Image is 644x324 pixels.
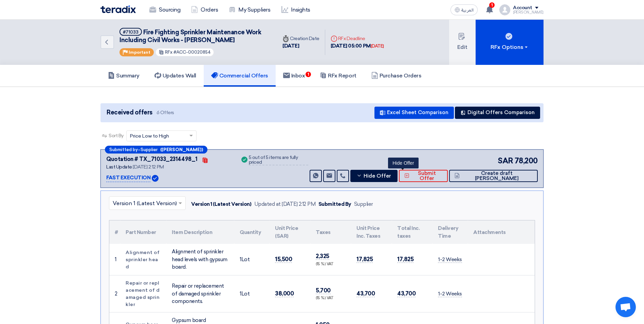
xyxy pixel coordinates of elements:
[491,43,529,51] div: RFx Options
[499,4,510,15] img: profile_test.png
[320,72,356,79] h5: RFx Report
[351,220,392,244] th: Unit Price Inc. Taxes
[316,295,346,301] div: (15 %) VAT
[438,256,462,263] span: 1-2 Weeks
[109,132,124,139] span: Sort By
[354,200,373,208] div: Supplier
[489,2,495,8] span: 1
[468,220,535,244] th: Attachments
[312,65,364,87] a: RFx Report
[186,2,223,17] a: Orders
[240,256,241,263] span: 1
[234,244,270,275] td: Lot
[107,108,152,117] span: Received offers
[515,155,538,166] span: 78,200
[120,220,166,244] th: Part Number
[318,200,351,208] div: Submitted By
[160,147,203,152] b: ([PERSON_NAME])
[191,200,252,208] div: Version 1 (Latest Version)
[282,35,319,42] div: Creation Date
[275,290,294,297] span: 38,000
[105,146,207,154] div: –
[154,72,196,79] h5: Updates Wall
[276,2,316,17] a: Insights
[433,220,468,244] th: Delivery Time
[331,35,384,42] div: RFx Deadline
[166,220,234,244] th: Item Description
[141,147,158,152] span: Supplier
[306,72,311,77] span: 1
[283,72,305,79] h5: Inbox
[120,244,166,275] td: Alignment of sprinkler head
[513,11,544,14] div: [PERSON_NAME]
[310,220,351,244] th: Taxes
[455,107,540,119] button: Digital Offers Comparison
[172,248,229,271] div: Alignment of sprinkler head levels with gypsum board.
[204,65,276,87] a: Commercial Offers
[100,65,147,87] a: Summary
[100,5,136,13] img: Teradix logo
[356,290,375,297] span: 43,700
[234,275,270,312] td: Lot
[392,220,433,244] th: Total Inc. taxes
[223,2,276,17] a: My Suppliers
[438,291,462,297] span: 1-2 Weeks
[476,20,544,65] button: RFx Options
[615,297,636,317] a: Open chat
[109,244,120,275] td: 1
[109,275,120,312] td: 2
[152,175,159,182] img: Verified Account
[397,290,416,297] span: 43,700
[106,164,132,170] span: Last Update
[106,174,150,182] p: FAST EXECUTION
[498,155,513,166] span: SAR
[211,72,268,79] h5: Commercial Offers
[397,256,413,263] span: 17,825
[234,220,270,244] th: Quantity
[147,65,204,87] a: Updates Wall
[123,30,139,34] div: #71033
[388,158,419,168] div: Hide Offer
[270,220,310,244] th: Unit Price (SAR)
[316,262,346,267] div: (15 %) VAT
[119,28,269,44] h5: Fire Fighting Sprinkler Maintenance Work Including Civil Works - Aziz Mall Jeddah
[240,291,241,297] span: 1
[276,65,313,87] a: Inbox1
[129,50,150,55] span: Important
[172,282,229,305] div: Repair or replacement of damaged sprinkler components.
[133,164,164,170] span: [DATE] 2:12 PM
[254,200,316,208] div: Updated at [DATE] 2:12 PM
[399,170,448,182] button: Submit Offer
[374,107,454,119] button: Excel Sheet Comparison
[173,50,211,55] span: #ACC-00020854
[282,42,319,50] div: [DATE]
[411,171,442,181] span: Submit Offer
[350,170,398,182] button: Hide Offer
[249,155,308,165] div: 5 out of 5 items are fully priced
[109,147,138,152] span: Submitted by
[461,171,532,181] span: Create draft [PERSON_NAME]
[371,72,422,79] h5: Purchase Orders
[449,20,476,65] button: Edit
[364,174,391,179] span: Hide Offer
[513,5,532,11] div: Account
[461,8,474,13] span: العربية
[108,72,140,79] h5: Summary
[364,65,429,87] a: Purchase Orders
[449,170,538,182] button: Create draft [PERSON_NAME]
[275,256,292,263] span: 15,500
[165,50,172,55] span: RFx
[130,132,169,140] span: Price Low to High
[356,256,373,263] span: 17,825
[316,253,329,260] span: 2,325
[144,2,186,17] a: Sourcing
[371,43,384,50] div: [DATE]
[106,155,198,163] div: Quotation # TX_71033_2314498_1
[316,287,331,294] span: 5,700
[119,29,261,44] span: Fire Fighting Sprinkler Maintenance Work Including Civil Works - [PERSON_NAME]
[450,4,478,15] button: العربية
[109,220,120,244] th: #
[331,42,384,50] div: [DATE] 05:00 PM
[120,275,166,312] td: Repair or replacement of damaged sprinkler
[157,109,174,116] span: 6 Offers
